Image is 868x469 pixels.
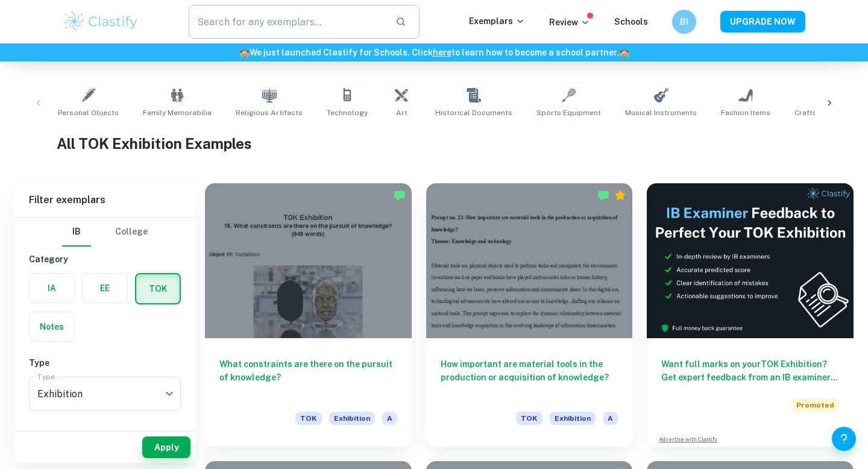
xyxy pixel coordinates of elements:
[142,436,190,458] button: Apply
[721,107,770,118] span: Fashion Items
[58,107,119,118] span: Personal Objects
[143,107,212,118] span: Family Memorabilia
[603,412,618,425] span: A
[426,183,633,447] a: How important are material tools in the production or acquisition of knowledge?TOKExhibitionA
[550,412,596,425] span: Exhibition
[62,218,91,247] button: IB
[614,17,648,27] a: Schools
[29,253,181,266] h6: Category
[327,107,368,118] span: Technology
[29,356,181,370] h6: Type
[661,357,839,384] h6: Want full marks on your TOK Exhibition ? Get expert feedback from an IB examiner!
[83,274,127,303] button: EE
[441,357,618,397] h6: How important are material tools in the production or acquisition of knowledge?
[549,16,590,29] p: Review
[30,274,74,303] button: IA
[57,133,812,154] h1: All TOK Exhibition Examples
[14,183,195,217] h6: Filter exemplars
[189,5,386,39] input: Search for any exemplars...
[435,107,512,118] span: Historical Documents
[625,107,697,118] span: Musical Instruments
[382,412,397,425] span: A
[205,183,412,447] a: What constraints are there on the pursuit of knowledge?TOKExhibitionA
[239,48,250,57] span: 🏫
[791,398,839,412] span: Promoted
[115,218,148,247] button: College
[136,274,180,303] button: TOK
[469,14,525,28] p: Exemplars
[647,183,854,338] img: Thumbnail
[219,357,397,397] h6: What constraints are there on the pursuit of knowledge?
[794,107,865,118] span: Crafts and Hobbies
[236,107,303,118] span: Religious Artifacts
[614,189,626,201] div: Premium
[647,183,854,447] a: Want full marks on yourTOK Exhibition? Get expert feedback from an IB examiner!PromotedAdvertise ...
[433,48,451,57] a: here
[516,412,542,425] span: TOK
[394,189,406,201] img: Marked
[678,15,691,28] h6: BI
[396,107,407,118] span: Art
[2,46,866,59] h6: We just launched Clastify for Schools. Click to learn how to become a school partner.
[62,218,148,247] div: Filter type choice
[832,427,856,451] button: Help and Feedback
[672,10,696,34] button: BI
[37,371,55,382] label: Type
[619,48,629,57] span: 🏫
[720,11,805,33] button: UPGRADE NOW
[597,189,609,201] img: Marked
[536,107,601,118] span: Sports Equipment
[295,412,322,425] span: TOK
[329,412,375,425] span: Exhibition
[63,10,139,34] img: Clastify logo
[659,435,717,444] a: Advertise with Clastify
[29,377,181,411] div: Exhibition
[30,312,74,341] button: Notes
